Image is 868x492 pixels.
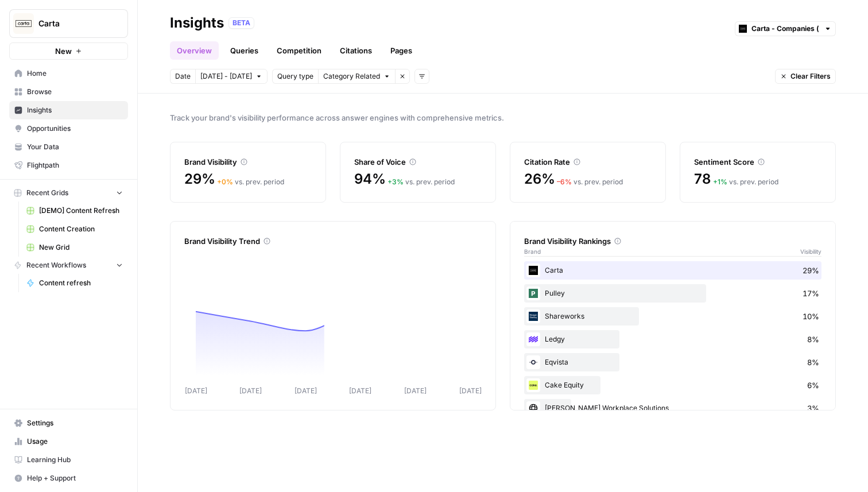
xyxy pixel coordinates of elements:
[27,105,123,115] span: Insights
[270,41,328,60] a: Competition
[524,330,821,348] div: Ledgy
[9,184,128,202] button: Recent Grids
[404,386,427,395] tspan: [DATE]
[195,69,268,84] button: [DATE] - [DATE]
[9,156,128,175] a: Flightpath
[524,247,541,256] span: Brand
[790,71,831,82] span: Clear Filters
[200,71,252,82] span: [DATE] - [DATE]
[294,386,317,395] tspan: [DATE]
[27,473,123,483] span: Help + Support
[751,23,819,34] input: Carta - Companies (cap table)
[349,386,371,395] tspan: [DATE]
[38,18,108,29] span: Carta
[26,188,68,198] span: Recent Grids
[21,274,128,292] a: Content refresh
[39,242,123,253] span: New Grid
[9,9,128,38] button: Workspace: Carta
[55,45,72,57] span: New
[713,177,778,187] div: vs. prev. period
[9,101,128,119] a: Insights
[807,334,819,345] span: 8%
[170,14,224,32] div: Insights
[27,123,123,134] span: Opportunities
[524,307,821,326] div: Shareworks
[524,284,821,303] div: Pulley
[39,278,123,288] span: Content refresh
[27,87,123,97] span: Browse
[524,170,555,188] span: 26%
[21,220,128,238] a: Content Creation
[239,386,262,395] tspan: [DATE]
[9,257,128,274] button: Recent Workflows
[9,83,128,101] a: Browse
[184,170,215,188] span: 29%
[27,436,123,447] span: Usage
[13,13,34,34] img: Carta Logo
[526,355,540,369] img: ojwm89iittpj2j2x5tgvhrn984bb
[217,177,284,187] div: vs. prev. period
[387,177,404,186] span: + 3 %
[27,68,123,79] span: Home
[694,156,821,168] div: Sentiment Score
[217,177,233,186] span: + 0 %
[185,386,207,395] tspan: [DATE]
[800,247,821,256] span: Visibility
[39,206,123,216] span: [DEMO] Content Refresh
[333,41,379,60] a: Citations
[9,119,128,138] a: Opportunities
[524,156,652,168] div: Citation Rate
[9,138,128,156] a: Your Data
[526,286,540,300] img: u02qnnqpa7ceiw6p01io3how8agt
[807,402,819,414] span: 3%
[387,177,455,187] div: vs. prev. period
[354,170,385,188] span: 94%
[713,177,727,186] span: + 1 %
[807,379,819,391] span: 6%
[526,309,540,323] img: co3w649im0m6efu8dv1ax78du890
[807,357,819,368] span: 8%
[27,160,123,171] span: Flightpath
[184,156,312,168] div: Brand Visibility
[26,260,86,270] span: Recent Workflows
[9,64,128,83] a: Home
[775,69,836,84] button: Clear Filters
[803,311,819,322] span: 10%
[170,41,219,60] a: Overview
[223,41,265,60] a: Queries
[228,17,254,29] div: BETA
[27,142,123,152] span: Your Data
[323,71,380,82] span: Category Related
[9,451,128,469] a: Learning Hub
[524,399,821,417] div: [PERSON_NAME] Workplace Solutions
[557,177,623,187] div: vs. prev. period
[170,112,836,123] span: Track your brand's visibility performance across answer engines with comprehensive metrics.
[524,261,821,280] div: Carta
[184,235,482,247] div: Brand Visibility Trend
[383,41,419,60] a: Pages
[557,177,572,186] span: – 6 %
[524,353,821,371] div: Eqvista
[175,71,191,82] span: Date
[9,469,128,487] button: Help + Support
[524,376,821,394] div: Cake Equity
[39,224,123,234] span: Content Creation
[27,455,123,465] span: Learning Hub
[9,432,128,451] a: Usage
[277,71,313,82] span: Query type
[526,378,540,392] img: fe4fikqdqe1bafe3px4l1blbafc7
[803,288,819,299] span: 17%
[526,332,540,346] img: 4pynuglrc3sixi0so0f0dcx4ule5
[459,386,482,395] tspan: [DATE]
[354,156,482,168] div: Share of Voice
[21,202,128,220] a: [DEMO] Content Refresh
[9,42,128,60] button: New
[524,235,821,247] div: Brand Visibility Rankings
[803,265,819,276] span: 29%
[9,414,128,432] a: Settings
[21,238,128,257] a: New Grid
[27,418,123,428] span: Settings
[526,264,540,277] img: c35yeiwf0qjehltklbh57st2xhbo
[694,170,711,188] span: 78
[318,69,395,84] button: Category Related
